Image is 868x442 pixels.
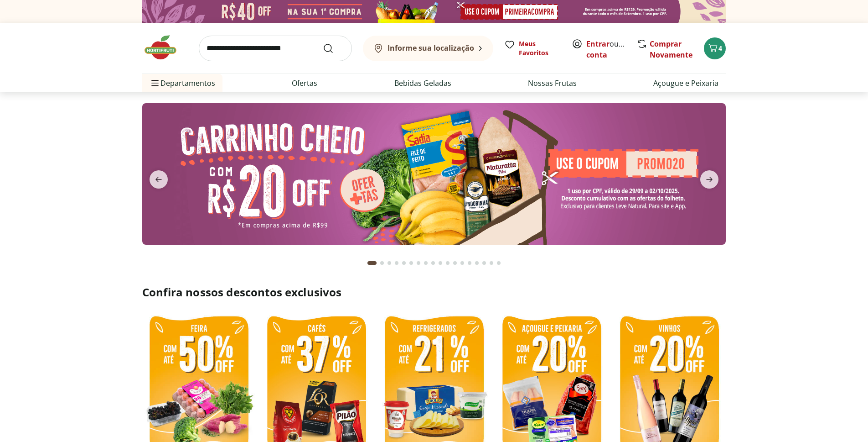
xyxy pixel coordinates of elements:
[586,39,636,60] a: Criar conta
[150,72,160,94] button: Menu
[693,170,726,189] button: next
[393,252,400,274] button: Go to page 4 from fs-carousel
[459,252,466,274] button: Go to page 13 from fs-carousel
[429,252,437,274] button: Go to page 9 from fs-carousel
[480,252,488,274] button: Go to page 16 from fs-carousel
[528,78,577,89] a: Nossas Frutas
[437,252,444,274] button: Go to page 10 from fs-carousel
[408,252,415,274] button: Go to page 6 from fs-carousel
[415,252,422,274] button: Go to page 7 from fs-carousel
[150,72,215,94] span: Departamentos
[504,39,561,58] a: Meus Favoritos
[586,39,610,49] a: Entrar
[586,38,627,60] span: ou
[142,103,726,245] img: cupom
[366,252,378,274] button: Current page from fs-carousel
[323,43,345,54] button: Submit Search
[387,43,474,53] b: Informe sua localização
[473,252,480,274] button: Go to page 15 from fs-carousel
[378,252,386,274] button: Go to page 2 from fs-carousel
[142,170,175,189] button: previous
[519,39,561,58] span: Meus Favoritos
[495,252,502,274] button: Go to page 18 from fs-carousel
[363,36,493,61] button: Informe sua localização
[653,78,718,89] a: Açougue e Peixaria
[718,44,722,53] span: 4
[386,252,393,274] button: Go to page 3 from fs-carousel
[400,252,408,274] button: Go to page 5 from fs-carousel
[292,78,317,89] a: Ofertas
[142,34,188,61] img: Hortifruti
[650,39,692,60] a: Comprar Novamente
[704,37,726,59] button: Carrinho
[466,252,473,274] button: Go to page 14 from fs-carousel
[394,78,451,89] a: Bebidas Geladas
[488,252,495,274] button: Go to page 17 from fs-carousel
[199,36,352,61] input: search
[444,252,451,274] button: Go to page 11 from fs-carousel
[422,252,429,274] button: Go to page 8 from fs-carousel
[142,285,726,300] h2: Confira nossos descontos exclusivos
[451,252,459,274] button: Go to page 12 from fs-carousel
